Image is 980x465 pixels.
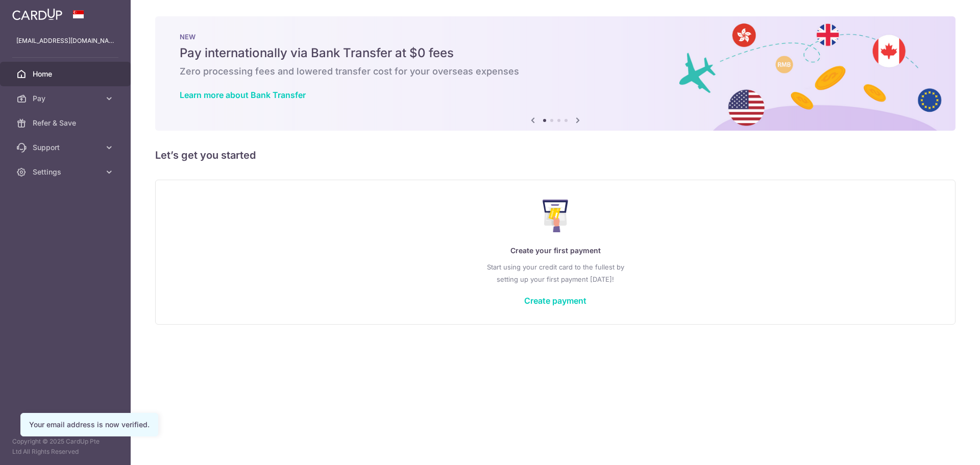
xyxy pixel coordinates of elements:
a: Create payment [524,296,586,306]
span: Support [33,142,100,153]
div: Your email address is now verified. [29,420,150,430]
img: CardUp [12,8,62,20]
img: Make Payment [543,200,569,232]
p: Start using your credit card to the fullest by setting up your first payment [DATE]! [176,261,935,285]
p: NEW [180,33,931,41]
img: Bank transfer banner [155,16,955,131]
p: [EMAIL_ADDRESS][DOMAIN_NAME] [16,36,114,46]
iframe: Opens a widget where you can find more information [915,434,970,460]
span: Settings [33,167,100,177]
span: Pay [33,93,100,104]
h6: Zero processing fees and lowered transfer cost for your overseas expenses [180,65,931,78]
h5: Let’s get you started [155,147,955,163]
h5: Pay internationally via Bank Transfer at $0 fees [180,45,931,61]
p: Create your first payment [176,244,935,257]
a: Learn more about Bank Transfer [180,90,306,100]
span: Refer & Save [33,118,100,128]
span: Home [33,69,100,79]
